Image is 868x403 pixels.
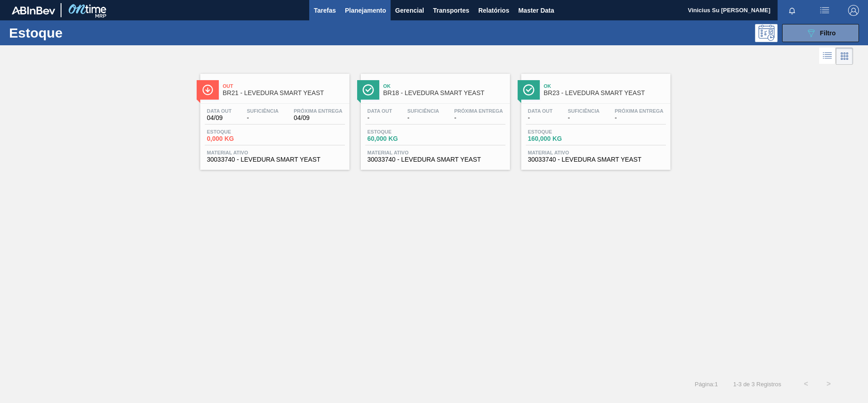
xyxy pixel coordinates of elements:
span: Material ativo [528,150,664,155]
span: - [615,115,664,121]
span: Suficiência [407,108,439,114]
span: 04/09 [294,115,343,121]
span: - [568,115,599,121]
span: 30033740 - LEVEDURA SMART YEAST [368,156,503,163]
span: 160,000 KG [528,135,591,142]
span: Suficiência [247,108,278,114]
span: Transportes [433,5,469,16]
span: Próxima Entrega [294,108,343,114]
span: BR18 - LEVEDURA SMART YEAST [383,90,505,96]
span: Relatórios [478,5,509,16]
img: Ícone [202,84,213,96]
span: Estoque [528,129,591,134]
button: < [795,373,817,395]
span: - [528,115,553,121]
span: Data out [528,108,553,114]
span: Ok [383,83,505,89]
span: - [454,115,503,121]
span: 60,000 KG [368,135,431,142]
span: Suficiência [568,108,599,114]
img: Ícone [523,84,534,96]
span: Master Data [518,5,554,16]
button: Notificações [778,4,807,17]
span: Data out [207,108,232,114]
span: - [247,115,278,121]
a: ÍconeOkBR18 - LEVEDURA SMART YEASTData out-Suficiência-Próxima Entrega-Estoque60,000 KGMaterial a... [354,67,514,170]
img: TNhmsLtSVTkK8tSr43FrP2fwEKptu5GPRR3wAAAABJRU5ErkJggg== [12,6,55,14]
img: userActions [819,5,830,16]
span: Estoque [368,129,431,134]
span: Material ativo [368,150,503,155]
img: Ícone [363,84,374,96]
span: Filtro [820,29,836,37]
span: 30033740 - LEVEDURA SMART YEAST [528,156,664,163]
span: Página : 1 [695,381,718,388]
img: Logout [848,5,859,16]
span: - [407,115,439,121]
span: Gerencial [395,5,424,16]
span: Estoque [207,129,270,134]
span: Próxima Entrega [615,108,664,114]
div: Visão em Cards [836,48,853,65]
span: Data out [368,108,392,114]
span: Próxima Entrega [454,108,503,114]
div: Visão em Lista [819,48,836,65]
span: Planejamento [345,5,386,16]
span: - [368,115,392,121]
span: Material ativo [207,150,343,155]
span: 0,000 KG [207,135,270,142]
span: 30033740 - LEVEDURA SMART YEAST [207,156,343,163]
span: Out [223,83,345,89]
span: Tarefas [314,5,336,16]
button: > [817,373,840,395]
button: Filtro [782,24,859,42]
span: BR23 - LEVEDURA SMART YEAST [544,90,666,96]
span: Ok [544,83,666,89]
span: 04/09 [207,115,232,121]
span: 1 - 3 de 3 Registros [731,381,781,388]
span: BR21 - LEVEDURA SMART YEAST [223,90,345,96]
div: Pogramando: nenhum usuário selecionado [755,24,778,42]
a: ÍconeOkBR23 - LEVEDURA SMART YEASTData out-Suficiência-Próxima Entrega-Estoque160,000 KGMaterial ... [514,67,675,170]
a: ÍconeOutBR21 - LEVEDURA SMART YEASTData out04/09Suficiência-Próxima Entrega04/09Estoque0,000 KGMa... [193,67,354,170]
h1: Estoque [9,28,144,38]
